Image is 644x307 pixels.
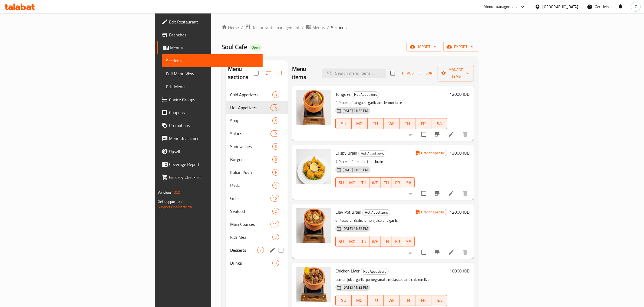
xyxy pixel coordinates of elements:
button: WE [369,177,381,188]
a: Menus [306,24,325,31]
button: SU [335,295,352,306]
span: FR [418,120,429,128]
img: Clay Pot Brain [296,208,331,243]
div: [GEOGRAPHIC_DATA] [543,4,578,10]
span: Drinks [230,260,272,266]
span: TH [383,238,390,245]
span: TH [402,296,413,304]
button: WE [384,295,399,306]
a: Full Menu View [162,67,263,80]
div: Burger6 [226,153,288,166]
span: TU [360,179,367,187]
span: [DATE] 11:32 PM [340,226,370,231]
div: Hot Appetizers [352,91,379,98]
span: Crispy Brain [335,149,357,157]
a: Grocery Checklist [157,171,263,184]
span: Full Menu View [166,70,258,77]
div: Menu-management [484,4,517,10]
div: Burger [230,156,272,163]
div: items [270,130,279,137]
h6: 12000 IQD [450,208,470,216]
p: 7 Pieces of breaded fried brain [335,158,414,165]
button: SU [335,177,347,188]
a: Coverage Report [157,158,263,171]
div: Sandwiches6 [226,140,288,153]
div: Italian Pizza9 [226,166,288,179]
span: MO [354,120,365,128]
button: Add [398,69,416,77]
span: 2 [257,248,264,253]
span: Salads [230,130,270,137]
h6: 12000 IQD [450,90,470,98]
span: Sandwiches [230,143,272,150]
span: Menus [312,24,325,31]
span: [DATE] 11:32 PM [340,285,370,290]
button: FR [415,118,431,129]
span: MO [349,238,356,245]
a: Sections [162,54,263,67]
a: Choice Groups [157,93,263,106]
span: Sort sections [262,67,275,80]
span: Hot Appetizers [352,91,379,98]
span: SA [405,179,412,187]
span: Coverage Report [169,161,258,168]
button: WE [384,118,399,129]
span: 10 [271,131,279,136]
div: items [272,143,279,150]
span: SA [405,238,412,245]
span: 14 [271,222,279,227]
span: TU [370,120,381,128]
button: FR [415,295,431,306]
span: Main Courses [230,221,270,227]
span: 6 [273,144,279,149]
span: Hot Appetizers [361,268,388,275]
div: items [272,91,279,98]
div: Hot Appetizers [361,268,389,275]
span: Select to update [418,188,430,199]
span: FR [394,238,401,245]
button: TU [368,118,384,129]
div: Salads10 [226,127,288,140]
button: Branch-specific-item [431,187,444,200]
span: Hot Appetizers [230,104,270,111]
a: Edit Menu [162,80,263,93]
span: Add [400,70,414,76]
div: Main Courses14 [226,218,288,231]
a: Edit menu item [448,131,454,138]
div: Seafood [230,208,272,214]
span: 16 [271,105,279,110]
button: SU [335,236,347,247]
p: 4 Pieces of tongues, garlic and lemon juice [335,99,447,106]
span: Soup [230,117,272,124]
span: Grills [230,195,270,202]
span: [DATE] 11:32 PM [340,108,370,113]
span: Pasta [230,182,272,189]
button: Sort [418,69,435,77]
span: export [448,43,474,50]
button: TH [381,177,392,188]
div: Seafood2 [226,205,288,218]
a: Edit Restaurant [157,15,263,28]
div: Cold Appetizers8 [226,88,288,101]
span: TU [360,238,367,245]
li: / [302,24,304,31]
button: Manage items [438,65,474,81]
div: Grills10 [226,192,288,205]
span: Sort [419,70,434,76]
span: SA [434,296,445,304]
span: 6 [273,157,279,162]
button: export [443,42,478,52]
div: Kids Meal2 [226,231,288,244]
nav: breadcrumb [222,24,478,31]
span: Branches [169,32,258,38]
span: Upsell [169,148,258,155]
div: Hot Appetizers [358,150,386,157]
button: MO [352,295,368,306]
button: TH [399,118,415,129]
span: Select all sections [250,67,262,79]
span: Promotions [169,122,258,129]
